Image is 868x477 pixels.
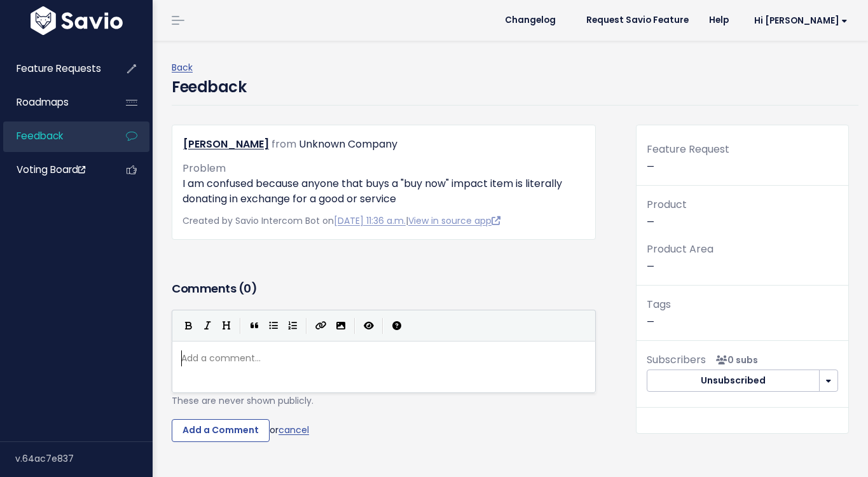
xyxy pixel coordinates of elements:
[637,141,848,186] div: —
[647,196,838,230] p: —
[331,316,350,335] button: Import an image
[179,316,198,335] button: Bold
[647,370,820,392] button: Unsubscribed
[172,394,313,407] span: These are never shown publicly.
[244,280,251,296] span: 0
[279,424,309,436] a: cancel
[311,316,331,335] button: Create Link
[505,16,556,25] span: Changelog
[711,354,758,366] span: <p><strong>Subscribers</strong><br><br> No subscribers yet<br> </p>
[647,297,671,312] span: Tags
[17,129,63,142] span: Feedback
[172,419,270,442] input: Add a Comment
[408,214,500,227] a: View in source app
[27,6,126,35] img: logo-white.9d6f32f41409.svg
[183,176,585,207] p: I am confused because anyone that buys a "buy now" impact item is literally donating in exchange ...
[272,137,296,151] span: from
[299,135,397,154] div: Unknown Company
[3,155,106,184] a: Voting Board
[647,352,706,367] span: Subscribers
[647,142,729,156] span: Feature Request
[647,240,838,275] p: —
[183,137,269,151] a: [PERSON_NAME]
[647,242,713,256] span: Product Area
[183,161,226,176] span: Problem
[754,16,848,25] span: Hi [PERSON_NAME]
[264,316,283,335] button: Generic List
[15,442,153,475] div: v.64ac7e837
[198,316,217,335] button: Italic
[217,316,236,335] button: Heading
[647,197,687,212] span: Product
[739,11,858,31] a: Hi [PERSON_NAME]
[382,318,383,334] i: |
[172,61,193,74] a: Back
[354,318,355,334] i: |
[306,318,307,334] i: |
[17,95,69,109] span: Roadmaps
[359,316,378,335] button: Toggle Preview
[17,163,85,176] span: Voting Board
[647,296,838,330] p: —
[699,11,739,30] a: Help
[576,11,699,30] a: Request Savio Feature
[334,214,406,227] a: [DATE] 11:36 a.m.
[245,316,264,335] button: Quote
[183,214,500,227] span: Created by Savio Intercom Bot on |
[387,316,406,335] button: Markdown Guide
[172,419,596,442] div: or
[172,76,246,99] h4: Feedback
[172,280,596,298] h3: Comments ( )
[3,121,106,151] a: Feedback
[3,54,106,83] a: Feature Requests
[17,62,101,75] span: Feature Requests
[283,316,302,335] button: Numbered List
[3,88,106,117] a: Roadmaps
[240,318,241,334] i: |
